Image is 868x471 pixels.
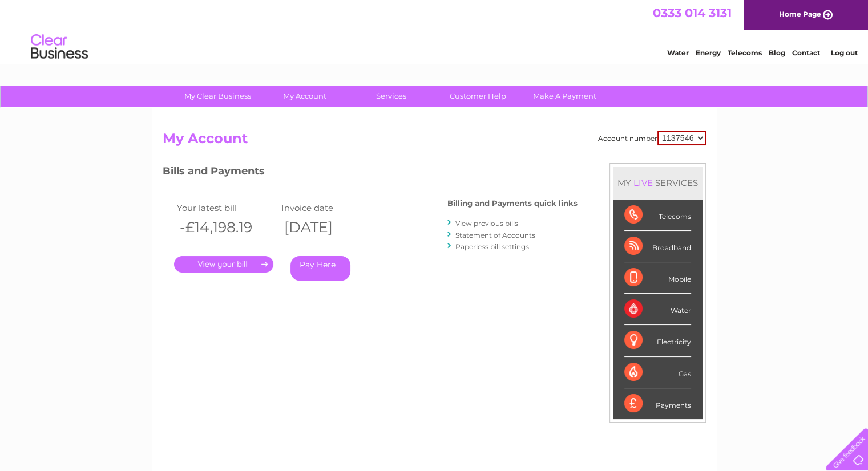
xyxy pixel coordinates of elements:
div: Electricity [624,325,691,356]
div: Water [624,294,691,325]
a: Log out [830,48,857,57]
td: Your latest bill [174,200,279,216]
a: My Clear Business [171,86,265,107]
td: Invoice date [278,200,383,216]
div: Clear Business is a trading name of Verastar Limited (registered in [GEOGRAPHIC_DATA] No. 3667643... [165,6,704,55]
div: LIVE [631,177,655,188]
img: logo.png [30,30,88,64]
a: Blog [769,48,785,57]
div: Broadband [624,231,691,262]
a: Pay Here [290,256,350,281]
a: Water [667,48,689,57]
a: Telecoms [728,48,762,57]
a: Statement of Accounts [455,231,535,239]
a: 0333 014 3131 [653,6,732,20]
h3: Bills and Payments [163,163,578,183]
a: Make A Payment [518,86,612,107]
div: Payments [624,388,691,419]
th: [DATE] [278,216,383,239]
a: My Account [257,86,352,107]
a: Energy [696,48,721,57]
a: Services [344,86,438,107]
a: View previous bills [455,219,518,228]
a: Paperless bill settings [455,242,529,251]
div: Mobile [624,262,691,294]
div: Telecoms [624,200,691,231]
th: -£14,198.19 [174,216,279,239]
h2: My Account [163,131,706,152]
div: Account number [598,131,706,145]
div: Gas [624,357,691,388]
a: Contact [792,48,820,57]
a: . [174,256,273,273]
h4: Billing and Payments quick links [447,199,578,208]
div: MY SERVICES [613,167,703,199]
a: Customer Help [431,86,525,107]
